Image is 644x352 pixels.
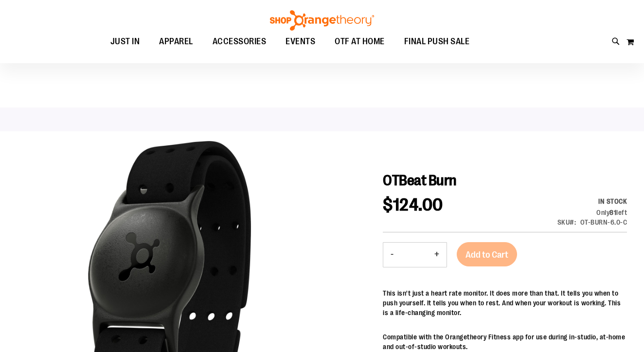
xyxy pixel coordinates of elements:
span: FINAL PUSH SALE [404,31,470,53]
span: $124.00 [383,195,443,215]
a: OTF AT HOME [325,31,394,53]
a: APPAREL [149,31,203,53]
span: APPAREL [159,31,193,53]
button: Increase product quantity [427,243,447,267]
a: ACCESSORIES [203,31,276,53]
span: OTF AT HOME [335,31,385,53]
span: OTBeat Burn [383,172,457,189]
span: JUST IN [110,31,140,53]
strong: 81 [609,209,616,216]
p: This isn't just a heart rate monitor. It does more than that. It tells you when to push yourself.... [383,288,627,317]
p: Compatible with the Orangetheory Fitness app for use during in-studio, at-home and out-of-studio ... [383,332,627,352]
button: Decrease product quantity [383,243,401,267]
div: Availability [557,196,627,206]
span: EVENTS [286,31,315,53]
a: JUST IN [101,31,150,53]
span: In stock [598,197,627,205]
a: EVENTS [276,31,325,53]
img: Shop Orangetheory [268,10,376,31]
div: Only 81 left [557,208,627,217]
div: OT-BURN-6.0-C [580,217,627,227]
strong: SKU [557,218,576,226]
span: ACCESSORIES [213,31,267,53]
input: Product quantity [401,243,427,266]
a: FINAL PUSH SALE [394,31,480,53]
